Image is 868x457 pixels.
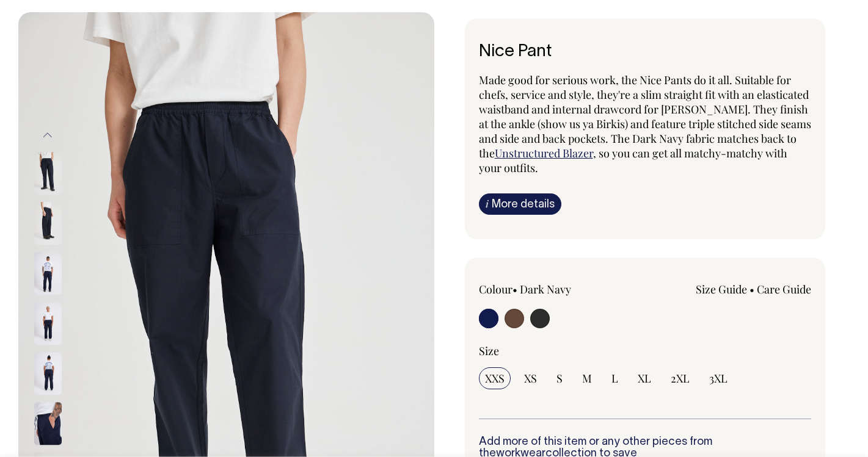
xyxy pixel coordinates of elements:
[524,371,537,386] span: XS
[479,146,787,175] span: , so you can get all matchy-matchy with your outfits.
[34,153,62,195] img: dark-navy
[556,371,563,386] span: S
[34,353,62,395] img: dark-navy
[576,367,598,389] input: M
[34,303,62,345] img: dark-navy
[479,367,511,389] input: XXS
[38,121,57,149] button: Previous
[605,367,624,389] input: L
[632,367,657,389] input: XL
[696,282,747,297] a: Size Guide
[611,371,618,386] span: L
[495,146,593,160] a: Unstructured Blazer
[512,282,517,297] span: •
[479,43,812,62] h6: Nice Pant
[582,371,592,386] span: M
[703,367,734,389] input: 3XL
[486,197,489,210] span: i
[34,203,62,245] img: dark-navy
[520,282,571,297] label: Dark Navy
[479,344,812,358] div: Size
[479,73,811,160] span: Made good for serious work, the Nice Pants do it all. Suitable for chefs, service and style, they...
[34,253,62,295] img: dark-navy
[550,367,569,389] input: S
[709,371,728,386] span: 3XL
[757,282,811,297] a: Care Guide
[518,367,543,389] input: XS
[749,282,754,297] span: •
[485,371,505,386] span: XXS
[638,371,651,386] span: XL
[671,371,690,386] span: 2XL
[665,367,696,389] input: 2XL
[479,282,612,297] div: Colour
[34,403,62,445] img: dark-navy
[479,193,561,215] a: iMore details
